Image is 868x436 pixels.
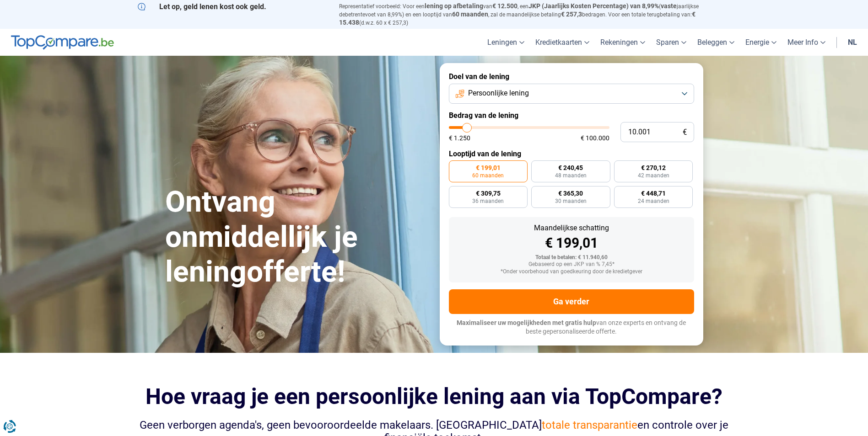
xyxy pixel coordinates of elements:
span: 42 maanden [638,173,669,178]
span: totale transparantie [542,419,637,431]
div: € 199,01 [456,236,687,250]
span: € 100.000 [581,135,609,141]
span: € 12.500 [492,2,518,10]
span: Maximaliseer uw mogelijkheden met gratis hulp [457,319,596,326]
span: vaste [661,2,677,10]
span: 48 maanden [555,173,587,178]
span: 30 maanden [555,198,587,204]
span: € [683,128,687,136]
span: 24 maanden [638,198,669,204]
span: Persoonlijke lening [468,88,529,98]
a: Meer Info [782,29,831,56]
div: Maandelijkse schatting [456,224,687,232]
span: lening op afbetaling [425,2,483,10]
div: Gebaseerd op een JKP van % 7,45* [456,261,687,268]
a: nl [842,29,863,56]
label: Doel van de lening [449,72,694,81]
span: € 240,45 [558,165,583,171]
span: 36 maanden [472,198,504,204]
span: 60 maanden [472,173,504,178]
a: Energie [740,29,782,56]
span: € 448,71 [641,190,666,197]
span: € 365,30 [558,190,583,197]
a: Kredietkaarten [530,29,595,56]
span: € 309,75 [476,190,501,197]
button: Ga verder [449,289,694,314]
span: € 15.438 [339,11,695,26]
span: € 199,01 [476,165,501,171]
label: Bedrag van de lening [449,111,694,120]
p: Let op, geld lenen kost ook geld. [138,2,328,11]
span: € 270,12 [641,165,666,171]
span: JKP (Jaarlijks Kosten Percentage) van 8,99% [528,2,659,10]
h1: Ontvang onmiddellijk je leningofferte! [165,185,429,290]
span: € 1.250 [449,135,470,141]
button: Persoonlijke lening [449,84,694,104]
h2: Hoe vraag je een persoonlijke lening aan via TopCompare? [138,384,731,409]
div: *Onder voorbehoud van goedkeuring door de kredietgever [456,269,687,275]
label: Looptijd van de lening [449,149,694,158]
span: € 257,3 [561,11,582,18]
span: 60 maanden [452,11,488,18]
a: Sparen [651,29,692,56]
div: Totaal te betalen: € 11.940,60 [456,255,687,261]
a: Leningen [482,29,530,56]
a: Beleggen [692,29,740,56]
a: Rekeningen [595,29,651,56]
img: TopCompare [11,35,114,50]
p: Representatief voorbeeld: Voor een van , een ( jaarlijkse debetrentevoet van 8,99%) en een loopti... [339,2,731,27]
p: van onze experts en ontvang de beste gepersonaliseerde offerte. [449,319,694,336]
